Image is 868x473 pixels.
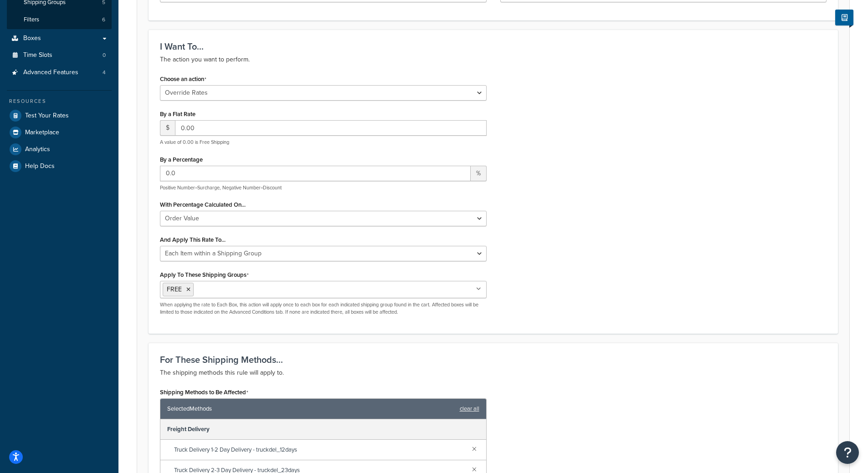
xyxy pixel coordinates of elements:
span: Truck Delivery 1-2 Day Delivery - truckdel_12days [174,443,465,456]
label: Apply To These Shipping Groups [160,271,249,279]
div: Resources [7,97,112,105]
a: Boxes [7,30,112,47]
span: Selected Methods [167,402,455,415]
div: Freight Delivery [160,419,486,440]
label: By a Flat Rate [160,111,195,117]
label: And Apply This Rate To... [160,236,226,243]
li: Filters [7,11,112,28]
a: clear all [460,402,479,415]
span: Help Docs [25,163,55,170]
li: Time Slots [7,47,112,64]
span: 6 [102,16,105,24]
span: Analytics [25,146,50,153]
span: Boxes [23,35,41,42]
span: 4 [103,69,106,76]
p: The shipping methods this rule will apply to. [160,367,827,378]
p: The action you want to perform. [160,54,827,65]
h3: I Want To... [160,41,827,51]
a: Time Slots0 [7,47,112,64]
a: Help Docs [7,158,112,174]
button: Show Help Docs [835,10,853,25]
span: Marketplace [25,129,59,137]
a: Analytics [7,141,112,158]
li: Advanced Features [7,64,112,81]
label: Shipping Methods to Be Affected [160,389,248,396]
span: Filters [24,16,39,24]
a: Marketplace [7,124,112,141]
a: Filters6 [7,11,112,28]
label: By a Percentage [160,156,203,163]
span: $ [160,120,175,136]
span: FREE [167,285,182,294]
span: Advanced Features [23,69,78,76]
a: Advanced Features4 [7,64,112,81]
p: Positive Number=Surcharge, Negative Number=Discount [160,184,487,191]
h3: For These Shipping Methods... [160,355,827,365]
span: Time Slots [23,51,52,59]
label: With Percentage Calculated On... [160,201,246,208]
span: 0 [103,51,106,59]
button: Open Resource Center [836,441,859,464]
a: Test Your Rates [7,107,112,124]
p: When applying the rate to Each Box, this action will apply once to each box for each indicated sh... [160,301,487,315]
label: Choose an action [160,76,206,83]
p: A value of 0.00 is Free Shipping [160,139,487,146]
span: % [471,166,487,181]
span: Test Your Rates [25,112,69,120]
